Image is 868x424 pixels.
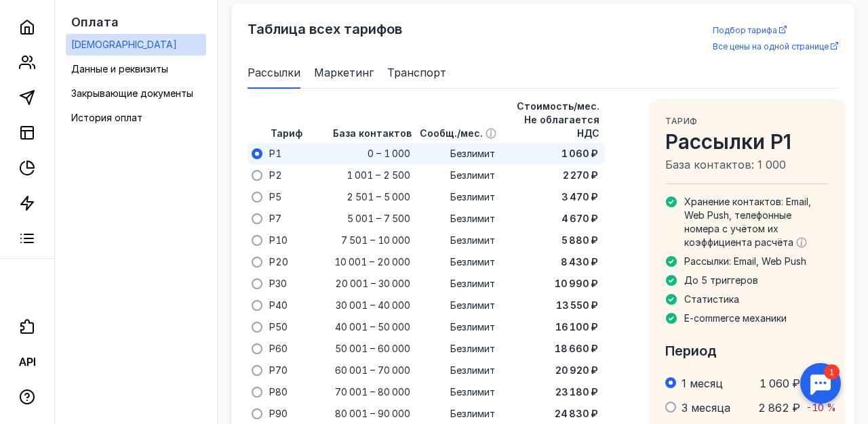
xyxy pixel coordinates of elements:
span: 3 месяца [682,401,730,415]
span: P7 [269,212,281,226]
span: 30 001 – 40 000 [336,299,410,312]
span: Сообщ./мес. [420,127,483,139]
span: Безлимит [450,320,495,334]
span: До 5 триггеров [684,274,758,286]
span: 7 501 – 10 000 [341,234,410,247]
span: Тариф [271,127,302,139]
span: 5 001 – 7 500 [347,212,410,226]
span: 10 990 ₽ [555,277,598,291]
span: 8 430 ₽ [561,255,598,269]
span: 1 060 ₽ [561,147,598,161]
span: База контактов: 1 000 [665,156,828,173]
span: Маркетинг [314,64,374,81]
span: Оплата [71,15,119,29]
span: P60 [269,342,288,356]
span: P70 [269,364,288,377]
span: 10 001 – 20 000 [334,255,410,269]
span: Рассылки [248,64,300,81]
span: Безлимит [450,407,495,421]
a: История оплат [66,107,206,129]
span: Рассылки: Email, Web Push [684,255,806,267]
span: Безлимит [450,234,495,247]
span: 80 001 – 90 000 [335,407,410,421]
span: 70 001 – 80 000 [335,385,410,399]
span: P10 [269,234,288,247]
span: P2 [269,169,282,182]
span: Подбор тарифа [713,25,777,35]
span: Безлимит [450,169,495,182]
span: История оплат [71,112,142,123]
span: Таблица всех тарифов [248,21,402,37]
span: Безлимит [450,385,495,399]
span: Безлимит [450,277,495,291]
a: [DEMOGRAPHIC_DATA] [66,34,206,56]
span: 1 060 ₽ [759,377,800,390]
span: Все цены на одной странице [713,41,829,51]
span: 1 001 – 2 500 [347,169,410,182]
span: P90 [269,407,288,421]
span: -10 % [806,402,836,413]
span: 0 – 1 000 [368,147,410,161]
span: 16 100 ₽ [555,320,598,334]
span: 2 270 ₽ [563,169,598,182]
span: Статистика [684,293,739,305]
span: База контактов [333,127,412,139]
span: 13 550 ₽ [556,299,598,312]
span: Тариф [665,116,698,126]
span: Период [665,343,717,359]
span: Хранение контактов: Email, Web Push, телефонные номера с учётом их коэффициента расчёта [684,196,811,248]
span: E-commerce механики [684,312,787,324]
span: [DEMOGRAPHIC_DATA] [71,39,177,50]
span: 23 180 ₽ [555,385,598,399]
span: Закрывающие документы [71,87,193,99]
span: 60 001 – 70 000 [335,364,410,377]
span: 24 830 ₽ [555,407,598,421]
span: Стоимость/мес. Не облагается НДС [517,100,599,139]
span: 2 501 – 5 000 [347,190,410,204]
span: Безлимит [450,255,495,269]
a: Все цены на одной странице [713,40,838,54]
a: Данные и реквизиты [66,58,206,80]
span: 4 670 ₽ [561,212,598,226]
span: P80 [269,385,288,399]
span: 50 001 – 60 000 [335,342,410,356]
span: P5 [269,190,281,204]
span: Данные и реквизиты [71,63,168,75]
span: 5 880 ₽ [561,234,598,247]
span: Транспорт [387,64,446,81]
span: P50 [269,320,288,334]
span: P1 [269,147,281,161]
span: Безлимит [450,147,495,161]
span: Безлимит [450,299,495,312]
span: 1 месяц [682,377,723,390]
span: 20 001 – 30 000 [335,277,410,291]
span: P20 [269,255,288,269]
a: Закрывающие документы [66,83,206,104]
span: 18 660 ₽ [555,342,598,356]
a: Подбор тарифа [713,24,838,37]
span: Безлимит [450,364,495,377]
span: Безлимит [450,212,495,226]
span: 40 001 – 50 000 [335,320,410,334]
span: Безлимит [450,190,495,204]
span: Рассылки P1 [665,129,828,154]
span: 3 470 ₽ [561,190,598,204]
span: P40 [269,299,288,312]
span: P30 [269,277,287,291]
div: 1 [31,8,46,23]
span: 20 920 ₽ [555,364,598,377]
span: Безлимит [450,342,495,356]
span: 2 862 ₽ [758,401,800,415]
